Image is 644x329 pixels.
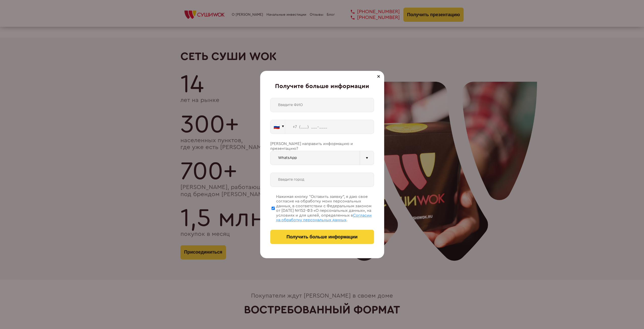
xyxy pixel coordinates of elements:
[270,141,374,151] div: [PERSON_NAME] направить информацию и презентацию?
[285,120,374,134] input: +7 (___) ___-____
[270,83,374,90] div: Получите больше информации
[276,194,374,222] div: Нажимая кнопку “Оставить заявку”, я даю свое согласие на обработку моих персональных данных, в со...
[270,98,374,112] input: Введите ФИО
[270,230,374,244] button: Получить больше информации
[276,213,372,222] span: Согласии на обработку персональных данных
[270,120,285,134] button: 🇷🇺
[286,234,358,240] span: Получить больше информации
[270,173,374,187] input: Введите город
